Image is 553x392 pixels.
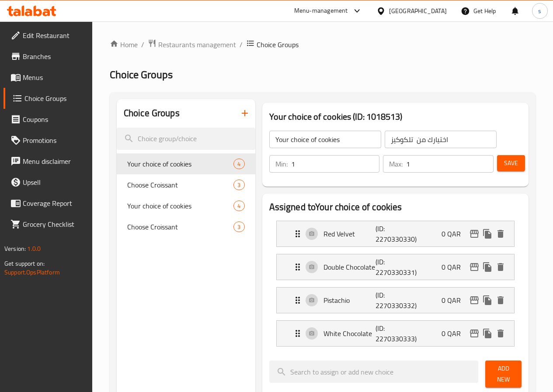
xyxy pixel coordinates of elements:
[3,46,92,67] a: Branches
[3,130,92,151] a: Promotions
[492,363,515,385] span: Add New
[294,6,348,16] div: Menu-management
[468,227,481,240] button: edit
[269,250,522,284] li: Expand
[117,128,255,150] input: search
[117,216,255,237] div: Choose Croissant3
[376,290,410,311] p: (ID: 2270330332)
[277,321,514,346] div: Expand
[23,198,85,208] span: Coverage Report
[4,267,60,278] a: Support.OpsPlatform
[23,219,85,229] span: Grocery Checklist
[481,294,494,307] button: duplicate
[442,229,468,239] p: 0 QAR
[233,201,244,211] div: Choices
[23,72,85,83] span: Menus
[233,222,244,232] div: Choices
[23,135,85,146] span: Promotions
[275,159,288,169] p: Min:
[233,180,244,190] div: Choices
[24,93,85,104] span: Choice Groups
[141,39,144,50] li: /
[481,327,494,340] button: duplicate
[23,156,85,167] span: Menu disclaimer
[269,110,522,124] h3: Your choice of cookies (ID: 1018513)
[3,172,92,193] a: Upsell
[4,258,45,269] span: Get support on:
[323,262,376,272] p: Double Chocolate
[117,195,255,216] div: Your choice of cookies4
[3,214,92,235] a: Grocery Checklist
[117,174,255,195] div: Choose Croissant3
[269,217,522,250] li: Expand
[23,177,85,187] span: Upsell
[468,327,481,340] button: edit
[468,294,481,307] button: edit
[468,260,481,274] button: edit
[277,288,514,313] div: Expand
[110,39,536,50] nav: breadcrumb
[389,159,403,169] p: Max:
[117,153,255,174] div: Your choice of cookies4
[269,284,522,317] li: Expand
[323,295,376,305] p: Pistachio
[389,6,447,16] div: [GEOGRAPHIC_DATA]
[494,294,507,307] button: delete
[240,39,243,50] li: /
[23,114,85,125] span: Coupons
[538,6,541,16] span: s
[27,243,41,254] span: 1.0.0
[3,109,92,130] a: Coupons
[376,223,410,244] p: (ID: 2270330330)
[234,202,244,210] span: 4
[485,361,522,388] button: Add New
[323,229,376,239] p: Red Velvet
[494,227,507,240] button: delete
[3,25,92,46] a: Edit Restaurant
[158,39,236,50] span: Restaurants management
[110,39,138,50] a: Home
[504,158,518,169] span: Save
[442,328,468,339] p: 0 QAR
[127,180,234,190] span: Choose Croissant
[124,107,180,120] h2: Choice Groups
[269,317,522,350] li: Expand
[234,181,244,189] span: 3
[23,30,85,41] span: Edit Restaurant
[494,260,507,274] button: delete
[234,160,244,168] span: 4
[127,159,234,169] span: Your choice of cookies
[127,201,234,211] span: Your choice of cookies
[442,295,468,305] p: 0 QAR
[269,361,479,383] input: search
[3,67,92,88] a: Menus
[481,260,494,274] button: duplicate
[269,201,522,214] h2: Assigned to Your choice of cookies
[494,327,507,340] button: delete
[23,51,85,62] span: Branches
[3,151,92,172] a: Menu disclaimer
[497,155,525,171] button: Save
[277,221,514,246] div: Expand
[127,222,234,232] span: Choose Croissant
[3,193,92,214] a: Coverage Report
[442,262,468,272] p: 0 QAR
[233,159,244,169] div: Choices
[234,223,244,231] span: 3
[376,323,410,344] p: (ID: 2270330333)
[376,257,410,278] p: (ID: 2270330331)
[323,328,376,339] p: White Chocolate
[148,39,236,50] a: Restaurants management
[277,254,514,280] div: Expand
[257,39,299,50] span: Choice Groups
[110,65,173,84] span: Choice Groups
[4,243,26,254] span: Version:
[3,88,92,109] a: Choice Groups
[481,227,494,240] button: duplicate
